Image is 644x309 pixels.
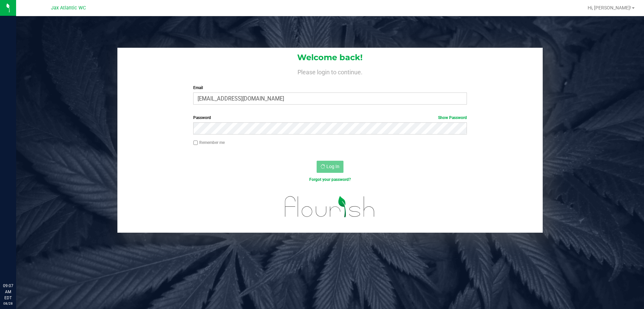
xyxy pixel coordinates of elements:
[3,301,13,306] p: 08/28
[588,5,631,10] span: Hi, [PERSON_NAME]!
[51,5,86,11] span: Jax Atlantic WC
[193,141,198,145] input: Remember me
[193,85,467,91] label: Email
[309,177,351,182] a: Forgot your password?
[317,161,343,173] button: Log In
[193,115,211,120] span: Password
[3,283,13,301] p: 09:07 AM EDT
[117,67,543,75] h4: Please login to continue.
[277,190,383,224] img: flourish_logo.svg
[438,115,467,120] a: Show Password
[117,53,543,62] h1: Welcome back!
[326,164,339,169] span: Log In
[193,140,225,146] label: Remember me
